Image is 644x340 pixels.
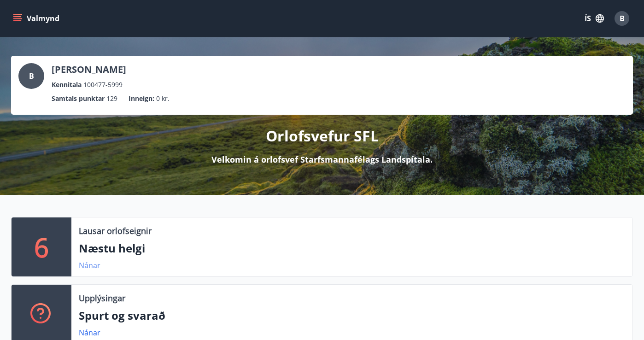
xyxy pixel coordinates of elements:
[52,94,105,104] p: Samtals punktar
[129,94,154,104] p: Inneign :
[620,13,625,23] span: B
[52,80,82,90] p: Kennitala
[106,94,117,104] span: 129
[79,308,625,323] p: Spurt og svarað
[79,240,625,256] p: Næstu helgi
[83,80,123,90] span: 100477-5999
[266,126,379,146] p: Orlofsvefur SFL
[611,7,633,29] button: B
[52,63,126,76] p: [PERSON_NAME]
[34,229,49,264] p: 6
[79,328,100,338] a: Nánar
[79,225,152,237] p: Lausar orlofseignir
[29,71,34,81] span: B
[11,10,63,27] button: menu
[211,153,433,165] p: Velkomin á orlofsvef Starfsmannafélags Landspítala.
[79,292,125,304] p: Upplýsingar
[156,94,170,104] span: 0 kr.
[79,260,100,270] a: Nánar
[580,10,609,27] button: ÍS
